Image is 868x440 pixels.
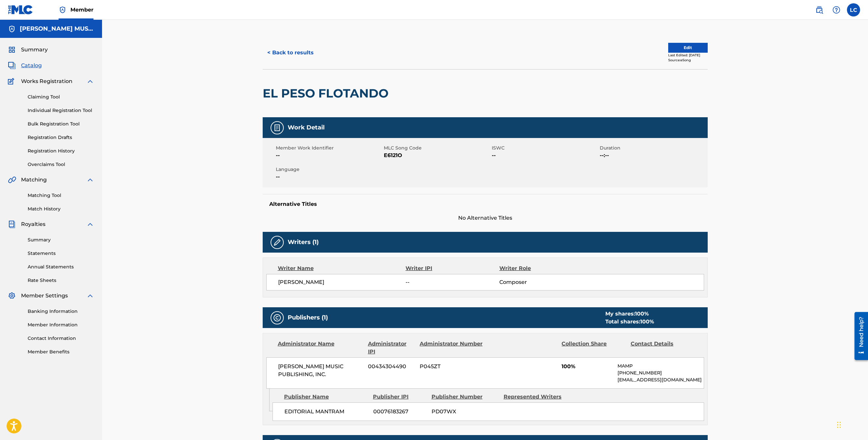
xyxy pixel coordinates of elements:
[28,321,94,328] a: Member Information
[368,340,415,356] div: Administrator IPI
[273,124,281,132] img: Work Detail
[28,277,94,284] a: Rate Sheets
[28,206,94,212] a: Match History
[284,408,368,416] span: EDITORIAL MANTRAM
[492,151,598,159] span: --
[605,310,654,318] div: My shares:
[59,6,66,14] img: Top Rightsholder
[8,77,16,85] img: Works Registration
[28,250,94,257] a: Statements
[832,6,840,14] img: help
[278,278,406,286] span: [PERSON_NAME]
[28,236,94,243] a: Summary
[600,145,706,151] span: Duration
[830,3,843,16] div: Help
[835,408,868,440] iframe: Chat Widget
[837,415,841,435] div: Drag
[432,408,499,416] span: PD07WX
[28,161,94,168] a: Overclaims Tool
[631,340,695,356] div: Contact Details
[28,107,94,114] a: Individual Registration Tool
[278,340,363,356] div: Administrator Name
[813,3,826,16] a: Public Search
[499,278,585,286] span: Composer
[276,173,382,181] span: --
[28,335,94,342] a: Contact Information
[850,309,868,362] iframe: Resource Center
[273,238,281,246] img: Writers
[278,363,363,378] span: [PERSON_NAME] MUSIC PUBLISHING, INC.
[406,278,499,286] span: --
[86,220,94,228] img: expand
[278,264,406,272] div: Writer Name
[269,201,701,207] h5: Alternative Titles
[8,5,33,14] img: MLC Logo
[288,124,325,131] h5: Work Detail
[21,77,72,85] span: Works Registration
[21,46,48,54] span: Summary
[847,3,860,16] div: User Menu
[20,25,94,33] h5: MAXIMO AGUIRRE MUSIC PUBLISHING, INC.
[263,44,318,61] button: < Back to results
[28,348,94,355] a: Member Benefits
[8,25,16,33] img: Accounts
[499,264,585,272] div: Writer Role
[28,263,94,270] a: Annual Statements
[86,77,94,85] img: expand
[28,121,94,127] a: Bulk Registration Tool
[8,62,42,69] a: CatalogCatalog
[668,53,708,58] div: Last Edited: [DATE]
[668,58,708,63] div: Source: eSong
[562,363,613,371] span: 100%
[368,363,415,371] span: 00434304490
[384,151,490,159] span: E6121O
[70,6,93,14] span: Member
[276,151,382,159] span: --
[86,176,94,184] img: expand
[276,166,382,173] span: Language
[8,46,48,54] a: SummarySummary
[28,308,94,315] a: Banking Information
[8,62,16,69] img: Catalog
[28,148,94,154] a: Registration History
[8,292,16,300] img: Member Settings
[432,393,499,401] div: Publisher Number
[28,94,94,100] a: Claiming Tool
[815,6,823,14] img: search
[263,86,392,101] h2: EL PESO FLOTANDO
[504,393,571,401] div: Represented Writers
[373,408,427,416] span: 00076183267
[284,393,368,401] div: Publisher Name
[288,238,319,246] h5: Writers (1)
[21,176,47,184] span: Matching
[406,264,499,272] div: Writer IPI
[21,220,45,228] span: Royalties
[562,340,625,356] div: Collection Share
[668,43,708,53] button: Edit
[28,192,94,199] a: Matching Tool
[640,318,654,325] span: 100 %
[618,363,703,370] p: MAMP
[420,363,484,371] span: P045ZT
[605,318,654,326] div: Total shares:
[8,220,16,228] img: Royalties
[492,145,598,151] span: ISWC
[384,145,490,151] span: MLC Song Code
[618,370,703,376] p: [PHONE_NUMBER]
[600,151,706,159] span: --:--
[276,145,382,151] span: Member Work Identifier
[288,314,328,321] h5: Publishers (1)
[8,176,16,184] img: Matching
[21,62,42,69] span: Catalog
[618,376,703,383] p: [EMAIL_ADDRESS][DOMAIN_NAME]
[273,314,281,322] img: Publishers
[635,311,649,317] span: 100 %
[8,46,16,54] img: Summary
[263,214,708,222] span: No Alternative Titles
[420,340,484,356] div: Administrator Number
[28,134,94,141] a: Registration Drafts
[21,292,68,300] span: Member Settings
